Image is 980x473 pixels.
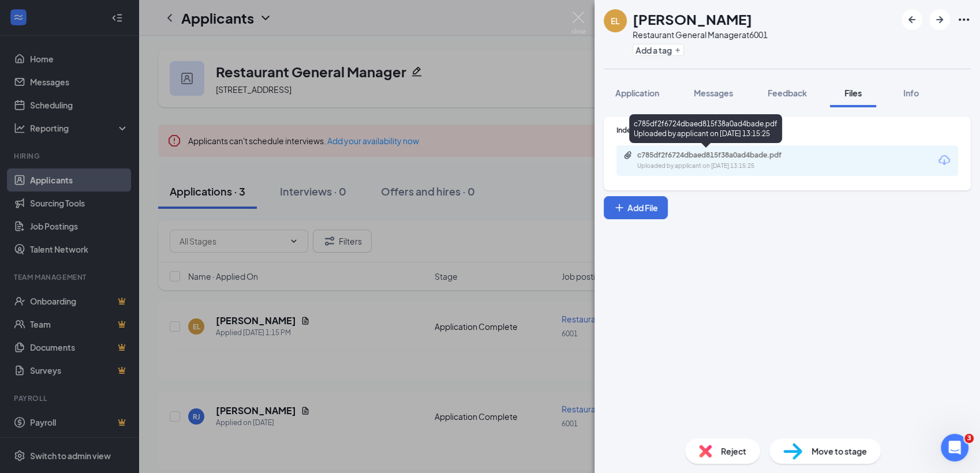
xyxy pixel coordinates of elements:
[674,47,681,54] svg: Plus
[611,15,620,27] div: EL
[623,151,633,160] svg: Paperclip
[637,162,810,171] div: Uploaded by applicant on [DATE] 13:15:25
[957,13,971,27] svg: Ellipses
[905,13,919,27] svg: ArrowLeftNew
[615,88,659,98] span: Application
[637,151,799,160] div: c785df2f6724dbaed815f38a0ad4bade.pdf
[964,434,974,443] span: 3
[633,29,768,40] div: Restaurant General Manager at 6001
[768,88,807,98] span: Feedback
[902,9,922,30] button: ArrowLeftNew
[811,445,867,457] span: Move to stage
[941,434,968,461] iframe: Intercom live chat
[844,88,862,98] span: Files
[903,88,919,98] span: Info
[604,196,668,219] button: Add FilePlus
[614,202,625,213] svg: Plus
[633,44,684,56] button: PlusAdd a tag
[623,151,810,171] a: Paperclipc785df2f6724dbaed815f38a0ad4bade.pdfUploaded by applicant on [DATE] 13:15:25
[937,153,951,167] svg: Download
[629,114,782,143] div: c785df2f6724dbaed815f38a0ad4bade.pdf Uploaded by applicant on [DATE] 13:15:25
[933,13,947,27] svg: ArrowRight
[633,9,752,29] h1: [PERSON_NAME]
[694,88,733,98] span: Messages
[721,445,746,457] span: Reject
[616,125,958,135] div: Indeed Resume
[929,9,950,30] button: ArrowRight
